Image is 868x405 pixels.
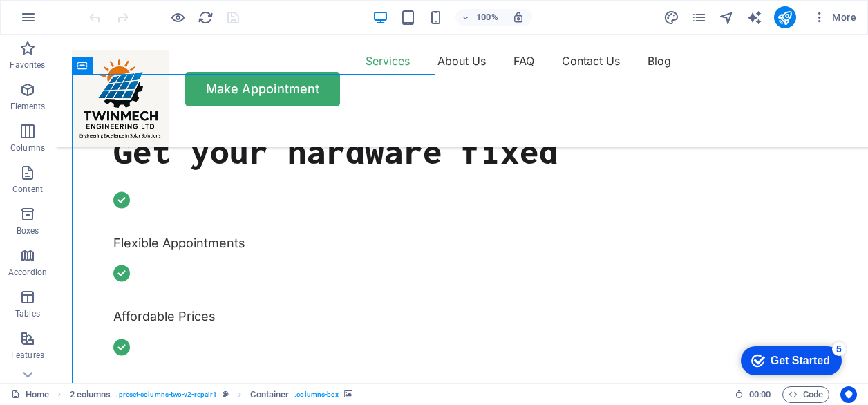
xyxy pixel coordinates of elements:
p: Tables [15,308,40,319]
p: Elements [10,101,46,112]
span: Click to select. Double-click to edit [250,386,289,403]
i: Navigator [719,10,735,26]
p: Content [12,184,43,195]
button: navigator [719,9,735,26]
div: 5 [102,3,116,17]
button: pages [691,9,708,26]
span: . preset-columns-two-v2-repair1 [116,386,217,403]
p: Boxes [17,225,39,236]
span: Code [789,386,823,403]
p: Accordion [8,267,47,278]
i: AI Writer [746,10,762,26]
div: Get Started 5 items remaining, 0% complete [11,7,112,36]
i: Publish [777,10,793,26]
button: Code [782,386,829,403]
span: : [759,389,761,399]
button: reload [197,9,214,26]
button: 100% [455,9,504,26]
i: Reload page [198,10,214,26]
span: More [813,10,856,24]
div: Get Started [41,15,100,28]
a: Click to cancel selection. Double-click to open Pages [11,386,49,403]
p: Columns [10,142,45,153]
i: This element is a customizable preset [223,390,229,398]
button: More [807,6,862,28]
h6: 100% [476,9,498,26]
span: 00 00 [749,386,771,403]
span: . columns-box [294,386,339,403]
button: design [663,9,680,26]
i: Pages (Ctrl+Alt+S) [691,10,707,26]
i: Design (Ctrl+Alt+Y) [663,10,679,26]
p: Favorites [10,59,45,70]
button: Usercentrics [840,386,857,403]
button: Click here to leave preview mode and continue editing [169,9,186,26]
button: text_generator [746,9,763,26]
nav: breadcrumb [70,386,353,403]
span: Click to select. Double-click to edit [70,386,111,403]
p: Features [11,350,44,361]
i: This element contains a background [344,390,352,398]
i: On resize automatically adjust zoom level to fit chosen device. [512,11,525,23]
button: publish [774,6,796,28]
h6: Session time [735,386,771,403]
